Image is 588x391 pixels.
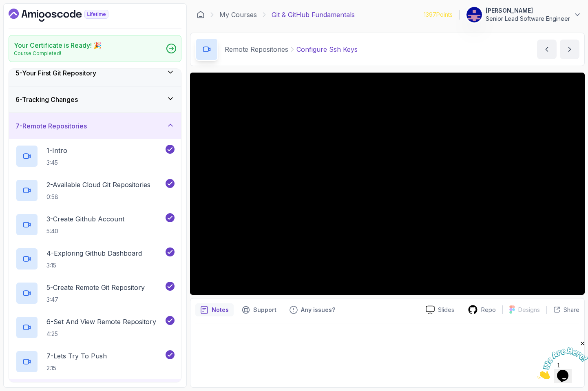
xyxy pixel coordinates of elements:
p: 2 - Available Cloud Git Repositories [46,180,150,190]
a: My Courses [219,10,257,20]
button: previous content [537,40,557,59]
p: Share [564,306,579,314]
h3: 7 - Remote Repositories [15,121,87,131]
p: 3:47 [46,296,145,304]
p: 3:45 [46,159,67,167]
iframe: 8 - Configure SSH Keys [190,73,585,295]
p: 4 - Exploring Github Dashboard [46,248,142,258]
p: Any issues? [301,306,335,314]
p: Repo [481,306,496,314]
h3: 5 - Your First Git Repository [15,68,96,78]
p: 0:58 [46,193,150,201]
button: Share [546,306,579,314]
button: Support button [237,303,281,316]
button: 1-Intro3:45 [15,145,175,168]
button: 7-Lets Try To Push2:15 [15,350,175,373]
p: 3 - Create Github Account [46,214,124,224]
p: 1397 Points [424,11,453,19]
p: Designs [518,306,540,314]
button: 6-Tracking Changes [9,86,181,113]
p: Slides [438,306,454,314]
p: Senior Lead Software Engineer [486,15,570,23]
p: 2:15 [46,364,107,372]
p: Support [253,306,276,314]
a: Slides [419,305,461,314]
button: 7-Remote Repositories [9,113,181,139]
a: Repo [461,305,502,315]
button: Feedback button [285,303,340,316]
button: 6-Set And View Remote Repository4:25 [15,316,175,339]
p: 7 - Lets Try To Push [46,351,107,361]
span: 1 [3,3,7,10]
iframe: chat widget [537,340,588,379]
img: user profile image [466,7,482,22]
a: Dashboard [9,9,127,22]
p: 4:25 [46,330,156,338]
a: Your Certificate is Ready! 🎉Course Completed! [9,35,181,62]
button: 3-Create Github Account5:40 [15,213,175,236]
h3: 6 - Tracking Changes [15,95,78,104]
p: Configure Ssh Keys [296,44,358,54]
button: 4-Exploring Github Dashboard3:15 [15,247,175,270]
button: 5-Create Remote Git Repository3:47 [15,282,175,305]
p: Course Completed! [14,50,102,57]
p: Git & GitHub Fundamentals [272,10,355,20]
p: [PERSON_NAME] [486,7,570,15]
button: 5-Your First Git Repository [9,60,181,86]
p: 5:40 [46,227,124,235]
h2: Your Certificate is Ready! 🎉 [14,40,102,50]
a: Dashboard [197,11,205,19]
button: 2-Available Cloud Git Repositories0:58 [15,179,175,202]
p: 3:15 [46,261,142,270]
button: next content [560,40,579,59]
button: user profile image[PERSON_NAME]Senior Lead Software Engineer [466,7,581,23]
p: 1 - Intro [46,146,67,155]
p: 5 - Create Remote Git Repository [46,283,145,292]
p: Remote Repositories [225,44,288,54]
p: 6 - Set And View Remote Repository [46,317,156,327]
p: Notes [212,306,229,314]
button: notes button [195,303,234,316]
